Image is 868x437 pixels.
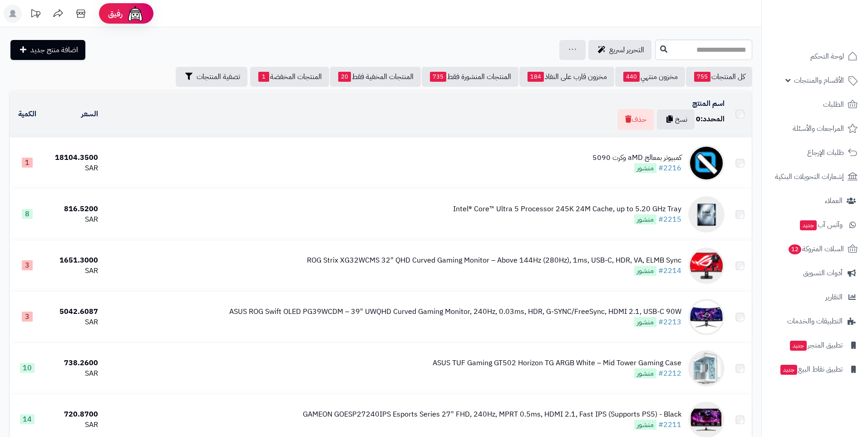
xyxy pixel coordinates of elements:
[634,266,656,276] span: منشور
[767,166,863,188] a: إشعارات التحويلات البنكية
[780,365,797,375] span: جديد
[767,310,863,332] a: التطبيقات والخدمات
[22,209,33,219] span: 8
[197,71,240,82] span: تصفية المنتجات
[767,214,863,236] a: وآتس آبجديد
[22,312,33,322] span: 3
[658,214,681,225] a: #2215
[686,67,752,87] a: كل المنتجات755
[767,286,863,308] a: التقارير
[658,368,681,379] a: #2212
[767,358,863,380] a: تطبيق نقاط البيعجديد
[18,109,36,119] a: الكمية
[767,334,863,356] a: تطبيق المتجرجديد
[422,67,518,87] a: المنتجات المنشورة فقط735
[767,45,863,67] a: لوحة التحكم
[790,341,807,351] span: جديد
[800,220,817,230] span: جديد
[588,40,651,60] a: التحرير لسريع
[688,248,725,284] img: ROG Strix XG32WCMS 32" QHD Curved Gaming Monitor – Above 144Hz (280Hz), 1ms, USB-C, HDR, VA, ELMB...
[48,420,98,430] div: SAR
[433,358,681,368] div: ASUS TUF Gaming GT502 Horizon TG ARGB White – Mid Tower Gaming Case
[793,122,844,135] span: المراجعات والأسئلة
[799,218,843,231] span: وآتس آب
[258,72,269,82] span: 1
[767,238,863,260] a: السلات المتروكة12
[48,266,98,276] div: SAR
[688,350,725,387] img: ASUS TUF Gaming GT502 Horizon TG ARGB White – Mid Tower Gaming Case
[696,114,700,124] span: 0
[767,94,863,115] a: الطلبات
[789,244,801,254] span: 12
[592,153,681,163] div: كمبيوتر بمعالج aMD وكرت 5090
[775,170,844,183] span: إشعارات التحويلات البنكية
[825,194,843,207] span: العملاء
[330,67,421,87] a: المنتجات المخفية فقط20
[24,5,47,25] a: تحديثات المنصة
[250,67,329,87] a: المنتجات المخفضة1
[657,109,695,129] button: نسخ
[767,190,863,212] a: العملاء
[788,243,844,255] span: السلات المتروكة
[615,67,685,87] a: مخزون منتهي440
[10,40,85,60] a: اضافة منتج جديد
[30,45,78,55] span: اضافة منتج جديد
[48,255,98,266] div: 1651.3000
[634,214,656,224] span: منشور
[623,72,640,82] span: 440
[338,72,351,82] span: 20
[694,72,710,82] span: 755
[767,142,863,164] a: طلبات الإرجاع
[22,260,33,270] span: 3
[229,307,681,317] div: ASUS ROG Swift OLED PG39WCDM – 39" UWQHD Curved Gaming Monitor, 240Hz, 0.03ms, HDR, G-SYNC/FreeSy...
[48,317,98,328] div: SAR
[767,118,863,139] a: المراجعات والأسئلة
[20,414,35,424] span: 14
[430,72,446,82] span: 735
[658,265,681,276] a: #2214
[48,409,98,420] div: 720.8700
[806,25,859,45] img: logo-2.png
[176,67,247,87] button: تصفية المنتجات
[789,339,843,352] span: تطبيق المتجر
[48,153,98,163] div: 18104.3500
[810,50,844,63] span: لوحة التحكم
[658,419,681,430] a: #2211
[453,204,681,214] div: Intel® Core™ Ultra 5 Processor 245K 24M Cache, up to 5.20 GHz Tray
[634,368,656,378] span: منشور
[658,317,681,328] a: #2213
[48,307,98,317] div: 5042.6087
[48,204,98,214] div: 816.5200
[634,163,656,173] span: منشور
[617,109,654,130] button: حذف
[767,262,863,284] a: أدوات التسويق
[692,98,725,109] a: اسم المنتج
[807,146,844,159] span: طلبات الإرجاع
[825,291,843,303] span: التقارير
[696,114,725,124] div: المحدد:
[688,196,725,233] img: Intel® Core™ Ultra 5 Processor 245K 24M Cache, up to 5.20 GHz Tray
[48,368,98,379] div: SAR
[48,214,98,225] div: SAR
[48,163,98,174] div: SAR
[528,72,544,82] span: 184
[688,299,725,335] img: ASUS ROG Swift OLED PG39WCDM – 39" UWQHD Curved Gaming Monitor, 240Hz, 0.03ms, HDR, G-SYNC/FreeSy...
[688,145,725,181] img: كمبيوتر بمعالج aMD وكرت 5090
[22,158,33,168] span: 1
[658,163,681,174] a: #2216
[823,98,844,111] span: الطلبات
[634,420,656,430] span: منشور
[307,255,681,266] div: ROG Strix XG32WCMS 32" QHD Curved Gaming Monitor – Above 144Hz (280Hz), 1ms, USB-C, HDR, VA, ELMB...
[126,5,144,23] img: ai-face.png
[609,45,644,55] span: التحرير لسريع
[303,409,681,420] div: GAMEON GOESP27240IPS Esports Series 27" FHD, 240Hz, MPRT 0.5ms, HDMI 2.1, Fast IPS (Supports PS5)...
[48,358,98,368] div: 738.2600
[519,67,614,87] a: مخزون قارب على النفاذ184
[108,8,123,19] span: رفيق
[634,317,656,327] span: منشور
[81,109,98,119] a: السعر
[787,315,843,328] span: التطبيقات والخدمات
[794,74,844,87] span: الأقسام والمنتجات
[803,267,843,279] span: أدوات التسويق
[779,363,843,376] span: تطبيق نقاط البيع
